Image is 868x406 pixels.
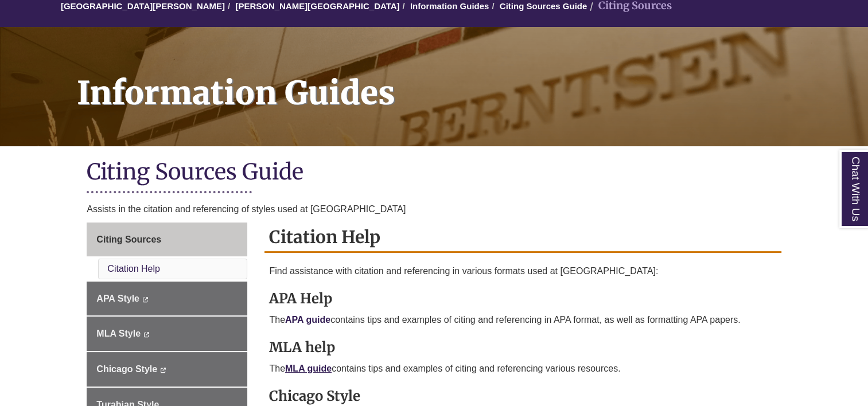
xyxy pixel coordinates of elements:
span: Citing Sources [96,235,161,244]
a: Chicago Style [87,352,247,387]
h2: Citation Help [264,222,781,253]
a: MLA Style [87,317,247,351]
span: MLA Style [96,329,141,338]
h1: Citing Sources Guide [87,158,781,188]
p: The contains tips and examples of citing and referencing various resources. [269,362,776,376]
p: The contains tips and examples of citing and referencing in APA format, as well as formatting APA... [269,313,776,327]
a: MLA guide [285,364,332,373]
strong: MLA help [269,338,335,356]
a: Citing Sources [87,222,247,257]
i: This link opens in a new window [160,368,166,373]
a: Citing Sources Guide [500,1,587,11]
a: [PERSON_NAME][GEOGRAPHIC_DATA] [235,1,399,11]
i: This link opens in a new window [143,332,150,337]
span: APA Style [96,294,139,303]
strong: APA Help [269,290,332,307]
p: Find assistance with citation and referencing in various formats used at [GEOGRAPHIC_DATA]: [269,264,776,278]
a: [GEOGRAPHIC_DATA][PERSON_NAME] [61,1,225,11]
span: Assists in the citation and referencing of styles used at [GEOGRAPHIC_DATA] [87,204,406,214]
h1: Information Guides [64,27,868,131]
a: APA guide [285,315,330,325]
span: Chicago Style [96,364,157,374]
a: APA Style [87,282,247,316]
strong: Chicago Style [269,387,360,405]
a: Information Guides [410,1,489,11]
i: This link opens in a new window [142,297,148,302]
a: Citation Help [107,264,160,274]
